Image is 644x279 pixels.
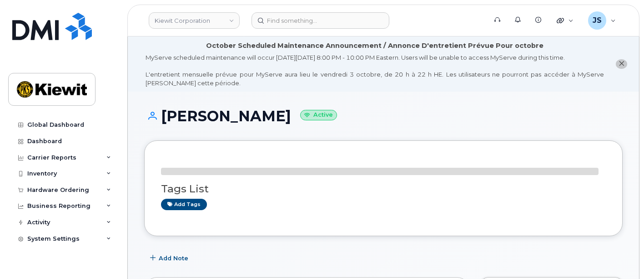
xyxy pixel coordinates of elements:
[144,108,623,124] h1: [PERSON_NAME]
[159,254,188,263] span: Add Note
[161,199,207,210] a: Add tags
[146,53,604,87] div: MyServe scheduled maintenance will occur [DATE][DATE] 8:00 PM - 10:00 PM Eastern. Users will be u...
[206,41,543,51] div: October Scheduled Maintenance Announcement / Annonce D'entretient Prévue Pour octobre
[161,183,606,195] h3: Tags List
[300,110,337,120] small: Active
[144,250,196,266] button: Add Note
[616,59,627,69] button: close notification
